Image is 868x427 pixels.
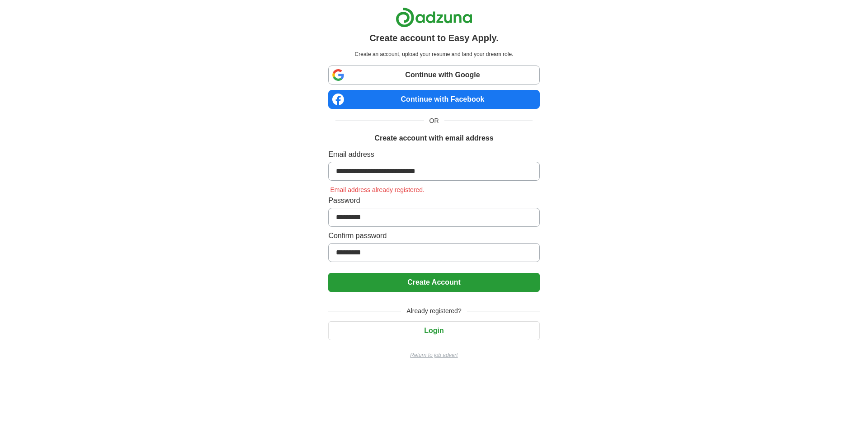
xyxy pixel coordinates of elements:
[328,351,539,359] a: Return to job advert
[328,230,539,241] label: Confirm password
[328,321,539,340] button: Login
[328,195,539,206] label: Password
[330,50,538,58] p: Create an account, upload your resume and land your dream role.
[328,66,539,84] a: Continue with Google
[328,327,539,334] a: Login
[369,31,499,45] h1: Create account to Easy Apply.
[328,90,539,109] a: Continue with Facebook
[401,306,467,316] span: Already registered?
[424,116,444,126] span: OR
[328,186,426,193] span: Email address already registered.
[328,273,539,292] button: Create Account
[328,149,539,160] label: Email address
[396,7,472,28] img: Adzuna logo
[374,133,493,144] h1: Create account with email address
